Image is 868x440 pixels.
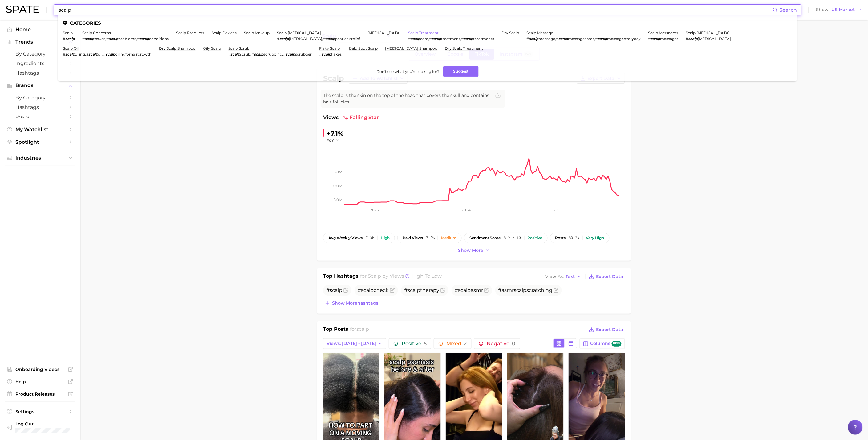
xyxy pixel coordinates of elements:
[612,341,622,347] span: new
[5,407,75,416] a: Settings
[98,52,102,56] span: oil
[368,31,401,35] a: [MEDICAL_DATA]
[326,36,335,41] em: scalp
[106,36,109,41] span: #
[458,287,471,293] span: scalp
[546,275,564,278] span: View As
[5,93,75,102] a: by Category
[63,20,792,26] li: Categories
[240,52,251,56] span: scrub
[88,52,98,56] em: scalp
[555,236,566,240] span: posts
[651,36,660,41] em: scalp
[63,46,79,51] a: scalp oil
[323,326,348,335] h1: Top Posts
[412,273,442,279] span: high to low
[85,36,94,41] em: scalp
[109,36,118,41] em: scalp
[5,49,75,59] a: by Category
[385,46,438,51] a: [MEDICAL_DATA] shampoo
[228,52,231,56] span: #
[408,36,411,41] span: #
[527,36,529,41] span: #
[473,36,494,41] span: treatments
[5,81,75,90] button: Brands
[328,235,337,240] abbr: average
[159,46,196,51] a: dry scalp shampoo
[441,36,460,41] span: treatment
[368,273,381,279] span: scalp
[203,46,221,51] a: oily scalp
[429,36,432,41] span: #
[15,139,65,145] span: Spotlight
[328,236,363,240] span: weekly views
[323,272,359,281] h1: Top Hashtags
[277,36,360,41] div: ,
[544,273,583,281] button: View AsText
[349,46,378,51] a: bald spot scalp
[587,272,625,281] button: Export Data
[815,6,863,14] button: ShowUS Market
[332,184,342,188] tspan: 10.0m
[554,288,559,293] button: Flag as miscategorized or irrelevant
[15,95,65,101] span: by Category
[6,6,39,13] img: SPATE
[816,8,830,11] span: Show
[15,27,65,32] span: Home
[424,341,427,347] span: 5
[15,51,65,57] span: by Category
[280,36,289,41] em: scalp
[140,36,149,41] em: scalp
[455,287,483,293] span: # asmr
[447,341,467,346] span: Mixed
[264,52,282,56] span: scrubbing
[504,236,521,240] span: 8.2 / 10
[559,36,568,41] em: scalp
[212,31,237,35] a: scalp devices
[441,236,456,240] div: Medium
[115,52,152,56] span: oilingforhairgrowth
[63,52,152,56] div: , ,
[426,236,435,240] span: 7.8%
[376,69,440,74] span: Don't see what you're looking for?
[607,36,641,41] span: massageeveryday
[15,39,65,45] span: Trends
[512,341,516,347] span: 0
[498,287,553,293] span: #asmr scratching
[283,52,286,56] span: #
[411,36,420,41] em: scalp
[82,36,85,41] span: #
[5,68,75,78] a: Hashtags
[327,138,340,143] button: YoY
[323,36,326,41] span: #
[566,275,575,278] span: Text
[596,274,623,279] span: Export Data
[590,341,622,347] span: Columns
[528,236,542,240] div: Positive
[350,326,369,335] h2: for
[464,36,473,41] em: scalp
[319,46,340,51] a: flaky scalp
[5,59,75,68] a: Ingredients
[408,36,494,41] div: , ,
[327,129,344,139] div: +7.1%
[15,127,65,132] span: My Watchlist
[65,36,75,41] em: scalp
[456,246,492,255] button: Show more
[323,75,344,82] h1: scalp
[343,288,348,293] button: Flag as miscategorized or irrelevant
[228,52,312,56] div: , ,
[568,36,594,41] span: massageasmr
[698,36,731,41] span: [MEDICAL_DATA]
[461,36,464,41] span: #
[595,36,598,41] span: #
[330,287,342,293] span: scalp
[420,36,428,41] span: care
[15,114,65,120] span: Posts
[15,104,65,110] span: Hashtags
[343,115,348,120] img: falling star
[15,70,65,76] span: Hashtags
[443,66,479,77] button: Suggest
[319,52,322,56] span: #
[464,341,467,347] span: 2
